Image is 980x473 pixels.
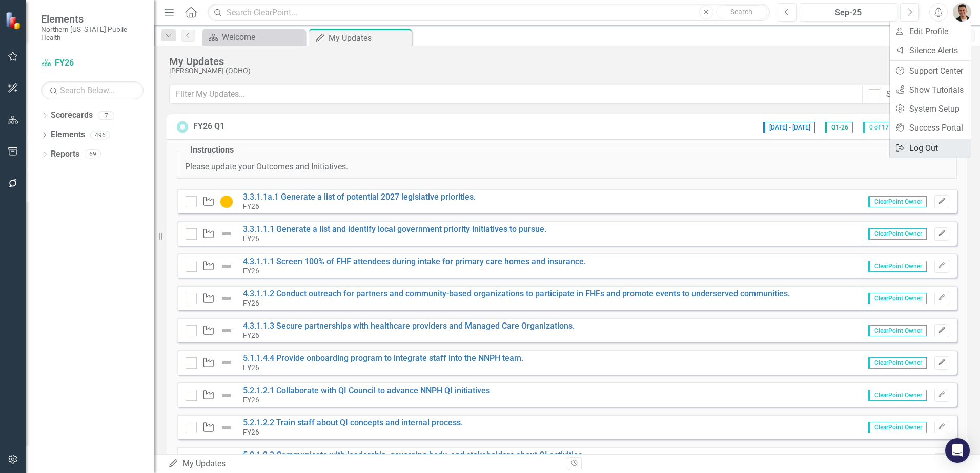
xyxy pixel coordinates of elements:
[243,418,463,427] a: 5.2.1.2.2 Train staff about QI concepts and internal process​.
[243,396,259,404] small: FY26
[220,196,233,208] img: In Progress
[185,161,949,173] p: Please update your Outcomes and Initiatives.
[169,67,920,75] div: [PERSON_NAME] (ODHO)
[51,110,93,121] a: Scorecards
[220,357,233,369] img: Not Defined
[98,111,114,120] div: 7
[243,353,523,363] a: 5.1.1.4.4 Provide onboarding program to integrate staff into the NNPH team.
[243,299,259,307] small: FY26
[51,148,79,160] a: Reports
[329,32,409,45] div: My Updates
[85,150,101,159] div: 69
[243,428,259,436] small: FY26
[220,389,233,401] img: Not Defined
[243,385,490,395] a: 5.2.1.2.1 Collaborate with QI Council to advance NNPH QI initiatives
[800,3,897,21] button: Sep-25
[243,202,259,210] small: FY26
[185,144,239,156] legend: Instructions
[868,228,927,240] span: ClearPoint Owner
[41,13,144,25] span: Elements
[890,61,971,80] a: Support Center
[243,321,575,331] a: 4.3.1.1.3 Secure partnerships with healthcare providers and Managed Care Organizations.
[193,121,224,133] div: FY26 Q1
[220,260,233,272] img: Not Defined
[886,89,958,100] div: Show All Workflows
[90,131,110,139] div: 496
[825,122,853,133] span: Q1-26
[945,438,970,463] div: Open Intercom Messenger
[220,325,233,337] img: Not Defined
[763,122,815,133] span: [DATE] - [DATE]
[953,3,971,21] img: Mike Escobar
[168,458,559,470] div: My Updates
[730,8,752,16] span: Search
[243,234,259,243] small: FY26
[890,22,971,41] a: Edit Profile
[803,7,894,19] div: Sep-25
[220,454,233,466] img: Not Defined
[890,118,971,137] a: Success Portal
[243,363,259,372] small: FY26
[868,261,927,272] span: ClearPoint Owner
[243,331,259,339] small: FY26
[169,85,863,104] input: Filter My Updates...
[890,41,971,60] a: Silence Alerts
[243,289,790,298] a: 4.3.1.1.2 Conduct outreach for partners and community-based organizations to participate in FHFs ...
[169,56,920,67] div: My Updates
[868,293,927,304] span: ClearPoint Owner
[890,99,971,118] a: System Setup
[868,454,927,465] span: ClearPoint Owner
[243,224,546,234] a: 3.3.1.1.1 Generate a list and identify local government priority initiatives to pursue.
[222,31,302,44] div: Welcome
[41,25,144,42] small: Northern [US_STATE] Public Health
[4,11,24,30] img: ClearPoint Strategy
[868,196,927,207] span: ClearPoint Owner
[41,57,144,69] a: FY26
[890,139,971,158] a: Log Out
[51,129,85,141] a: Elements
[868,357,927,369] span: ClearPoint Owner
[243,267,259,275] small: FY26
[220,292,233,305] img: Not Defined
[220,228,233,240] img: Not Defined
[868,390,927,401] span: ClearPoint Owner
[890,80,971,99] a: Show Tutorials
[863,122,942,133] span: 0 of 17 Tasks Completed
[243,256,586,266] a: 4.3.1.1.1 Screen 100% of FHF attendees during intake for primary care homes and insurance.
[220,421,233,434] img: Not Defined
[868,325,927,336] span: ClearPoint Owner
[205,31,302,44] a: Welcome
[208,4,770,21] input: Search ClearPoint...
[41,81,144,99] input: Search Below...
[868,422,927,433] span: ClearPoint Owner
[716,5,767,19] button: Search
[243,192,476,202] a: 3.3.1.1a.1 Generate a list of potential 2027 legislative priorities.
